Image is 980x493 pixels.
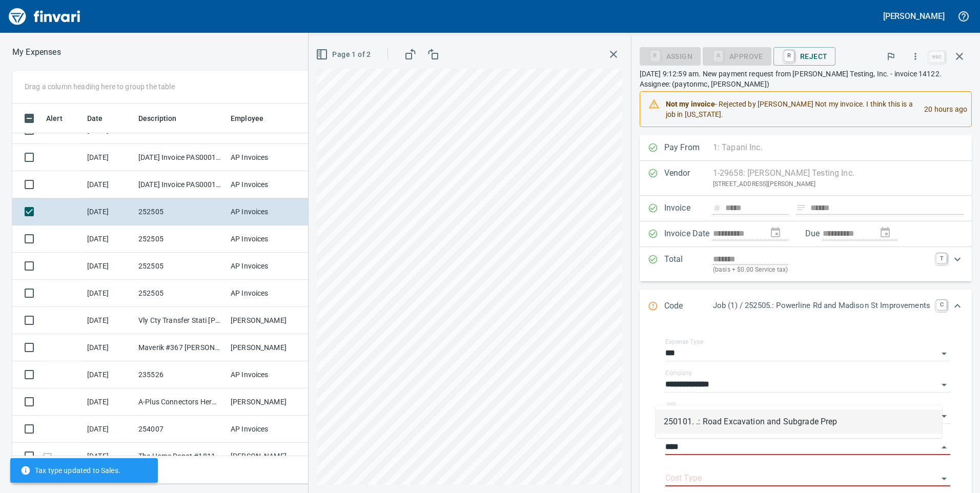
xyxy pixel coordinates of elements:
span: Reject [782,48,827,65]
li: 250101. .: Road Excavation and Subgrade Prep [656,409,942,434]
span: $ [308,464,312,475]
span: Page 1 of 2 [318,48,371,61]
button: Close [937,440,951,455]
label: Job [665,401,676,407]
div: Expand [640,290,972,323]
td: [PERSON_NAME] [227,307,303,334]
span: $ [308,261,312,271]
div: 20 hours ago [916,95,967,124]
td: [DATE] [83,388,134,416]
label: Company [665,370,692,376]
td: 252505 [134,280,227,307]
td: [DATE] [83,280,134,307]
span: $ [308,397,312,407]
td: AP Invoices [227,225,303,253]
td: Maverik #367 [PERSON_NAME] ID [134,334,227,361]
span: $ [308,179,312,190]
span: $ [308,152,312,162]
span: $ [308,342,312,353]
td: [DATE] [83,198,134,225]
span: $ [308,424,312,434]
td: [DATE] [83,361,134,388]
td: Vly Cty Transfer Stati [PERSON_NAME] ID [134,307,227,334]
span: $ [308,207,312,217]
td: [DATE] [83,253,134,280]
td: [PERSON_NAME] [227,388,303,416]
span: Description [138,112,177,125]
img: Finvari [6,4,83,29]
p: Job (1) / 252505.: Powerline Rd and Madison St Improvements [713,300,930,312]
td: AP Invoices [227,280,303,307]
span: $ [308,288,312,298]
p: Code [664,300,713,313]
p: Total [664,253,713,275]
a: esc [929,51,945,63]
td: [DATE] Invoice PAS0001549974-001 from Western Materials Pasco (1-38119) [134,144,227,171]
td: [PERSON_NAME] [227,334,303,361]
span: Alert [46,112,63,125]
span: Description [138,112,190,125]
span: Date [87,112,103,125]
span: $ [308,315,312,325]
span: $ [308,234,312,244]
td: The Home Depot #1811 Caldwell ID [134,443,227,470]
td: 252505 [134,225,227,253]
td: AP Invoices [227,144,303,171]
td: [DATE] [83,225,134,253]
td: [PERSON_NAME] [227,443,303,470]
span: Close invoice [927,44,972,69]
span: Alert [46,112,76,125]
td: [DATE] [83,443,134,470]
td: [DATE] Invoice PAS0001547035-001 from Western Materials Pasco (1-38119) [134,171,227,198]
button: Open [937,409,951,423]
td: [DATE] [83,416,134,443]
div: Assign [640,51,701,60]
button: RReject [773,47,835,66]
a: C [936,300,947,310]
p: Drag a column heading here to group the table [25,81,175,92]
button: Open [937,346,951,361]
nav: breadcrumb [12,46,61,58]
a: T [936,253,947,263]
span: Online transaction [42,453,53,459]
button: More [904,45,927,68]
span: Date [87,112,116,125]
td: 235526 [134,361,227,388]
td: AP Invoices [227,361,303,388]
td: AP Invoices [227,171,303,198]
label: Expense Type [665,339,703,345]
div: - Rejected by [PERSON_NAME] Not my invoice. I think this is a job in [US_STATE]. [666,95,916,124]
td: AP Invoices [227,198,303,225]
td: AP Invoices [227,253,303,280]
td: [DATE] [83,144,134,171]
span: $ [308,369,312,380]
td: [DATE] [83,334,134,361]
td: 252505 [134,253,227,280]
div: Job Phase required [703,51,771,60]
button: Open [937,378,951,392]
td: 254007 [134,416,227,443]
td: AP Invoices [227,416,303,443]
span: $ [308,451,312,461]
div: Expand [640,247,972,281]
button: [PERSON_NAME] [881,8,947,24]
span: Tax type updated to Sales. [21,465,120,476]
p: (basis + $0.00 Service tax) [713,265,930,275]
strong: Not my invoice [666,100,715,108]
button: Page 1 of 2 [314,45,375,64]
h5: [PERSON_NAME] [883,11,945,22]
span: Employee [231,112,277,125]
td: A-Plus Connectors Hermiston OR [134,388,227,416]
button: Open [937,471,951,486]
p: [DATE] 9:12:59 am. New payment request from [PERSON_NAME] Testing, Inc. - invoice 14122. Assignee... [640,69,972,89]
a: R [784,50,794,61]
span: Employee [231,112,263,125]
td: [DATE] [83,307,134,334]
p: My Expenses [12,46,61,58]
td: [DATE] [83,171,134,198]
button: Flag [880,45,902,68]
td: 252505 [134,198,227,225]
